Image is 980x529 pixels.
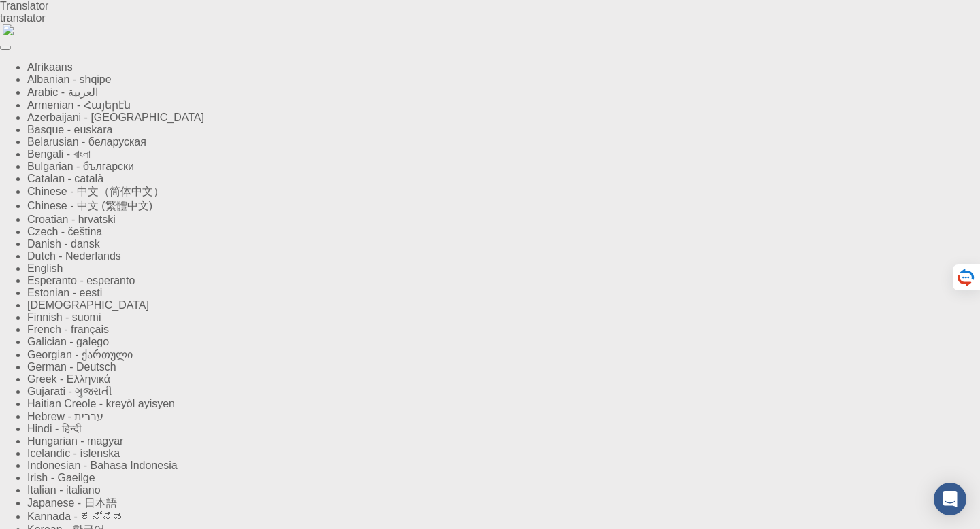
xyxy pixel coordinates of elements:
[27,112,204,123] a: Azerbaijani - [GEOGRAPHIC_DATA]
[27,238,100,250] a: Danish - dansk
[27,86,98,98] a: Arabic - ‎‫العربية‬‎
[27,226,102,237] a: Czech - čeština
[27,447,120,459] a: Icelandic - íslenska
[27,373,110,385] a: Greek - Ελληνικά
[27,99,131,111] a: Armenian - Հայերէն
[27,484,101,496] a: Italian - italiano
[27,160,134,172] a: Bulgarian - български
[27,214,116,225] a: Croatian - hrvatski
[27,460,178,471] a: Indonesian - Bahasa Indonesia
[27,324,109,335] a: French - français
[27,299,149,311] a: [DEMOGRAPHIC_DATA]
[27,311,101,323] a: Finnish - suomi
[27,435,123,447] a: Hungarian - magyar
[27,511,124,522] a: Kannada - ಕನ್ನಡ
[27,398,175,409] a: Haitian Creole - kreyòl ayisyen
[27,386,112,397] a: Gujarati - ગુજરાતી
[27,423,82,434] a: Hindi - हिन्दी
[27,61,73,73] a: Afrikaans
[27,186,164,197] a: Chinese - 中文（简体中文）
[27,73,112,85] a: Albanian - shqipe
[27,136,146,148] a: Belarusian - беларуская
[27,250,121,262] a: Dutch - Nederlands
[27,361,116,373] a: German - Deutsch
[27,148,91,160] a: Bengali - বাংলা
[27,275,135,286] a: Esperanto - esperanto
[27,472,95,483] a: Irish - Gaeilge
[27,411,103,422] a: Hebrew - ‎‫עברית‬‎
[27,287,102,298] a: Estonian - eesti
[27,336,109,347] a: Galician - galego
[934,483,966,515] div: Open Intercom Messenger
[27,497,117,509] a: Japanese - 日本語
[27,124,112,135] a: Basque - euskara
[3,24,14,35] img: right-arrow.png
[27,349,133,360] a: Georgian - ქართული
[27,200,152,211] a: Chinese - 中文 (繁體中文)
[27,173,103,184] a: Catalan - català
[27,262,63,274] a: English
